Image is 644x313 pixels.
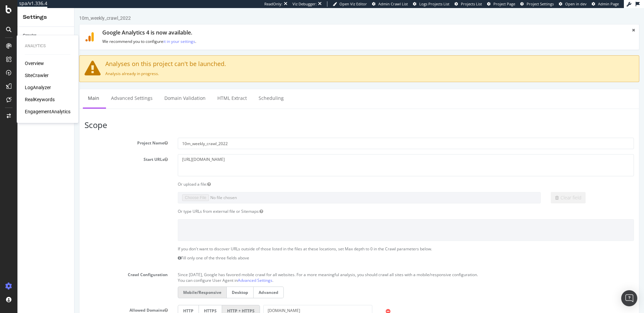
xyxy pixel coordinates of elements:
img: ga4.9118ffdc1441.svg [10,24,20,34]
a: Project Page [487,1,515,7]
p: Since [DATE], Google has favored mobile crawl for all websites. For a more meaningful analysis, y... [103,261,559,269]
a: Project Settings [520,1,554,7]
span: Logs Projects List [419,1,449,6]
a: Admin Crawl List [372,1,408,7]
label: Start URLs [5,146,98,154]
span: Project Settings [527,1,554,6]
a: Crawler [23,32,69,39]
div: 10m_weekly_crawl_2022 [5,7,56,13]
span: Open in dev [565,1,587,6]
label: Crawl Configuration [5,261,98,269]
label: Project Name [5,130,98,138]
a: HTML Extract [138,81,177,100]
div: ReadOnly: [264,1,282,7]
h3: Scope [10,113,559,121]
label: HTTP + HTTPS [148,297,185,309]
button: Start URLs [90,148,93,154]
span: Admin Page [598,1,619,6]
label: Mobile/Responsive [103,278,152,290]
a: Advanced Settings [163,269,198,275]
a: Open in dev [559,1,587,7]
a: Scheduling [179,81,214,100]
div: Crawler [23,32,36,39]
label: Allowed Domains [5,297,98,305]
a: Projects List [454,1,482,7]
p: You can configure User Agent in . [103,269,559,275]
p: If you don't want to discover URLs outside of those listed in the files at these locations, set M... [103,238,559,244]
a: LogAnalyzer [25,84,51,91]
a: Main [8,81,30,100]
a: Advanced Settings [32,81,83,100]
a: Domain Validation [85,81,136,100]
p: We recommend you to configure . [28,30,549,36]
a: RealKeywords [25,96,55,103]
div: Settings [23,13,69,21]
span: Project Page [493,1,515,6]
a: Overview [25,60,44,67]
div: Analytics [25,43,70,49]
h1: Google Analytics 4 is now available. [28,22,549,28]
p: Fill only one of the three fields above [103,247,559,253]
button: Project Name [90,132,93,138]
label: Desktop [152,278,179,290]
label: HTTP [103,297,124,309]
label: Advanced [179,278,209,290]
a: Open Viz Editor [333,1,367,7]
textarea: [URL][DOMAIN_NAME] [103,146,559,168]
p: Analysis already in progress. [10,63,559,68]
h4: Analyses on this project can't be launched. [10,53,559,59]
a: Admin Page [592,1,619,7]
a: it in your settings [89,30,121,36]
div: Open Intercom Messenger [621,290,637,306]
a: EngagementAnalytics [25,108,70,115]
a: SiteCrawler [25,72,49,79]
div: Or type URLs from external file or Sitemaps: [98,200,565,206]
span: Admin Crawl List [378,1,408,6]
div: Or upload a file: [98,173,565,179]
a: Logs Projects List [413,1,449,7]
label: HTTPS [124,297,148,309]
span: Projects List [461,1,482,6]
span: Open Viz Editor [339,1,367,6]
div: Viz Debugger: [292,1,317,7]
button: Allowed Domains [90,299,93,305]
